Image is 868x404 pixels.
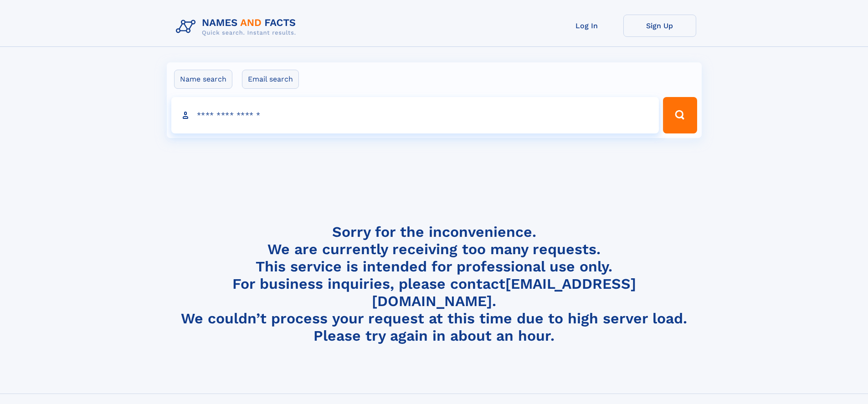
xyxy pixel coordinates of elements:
[623,15,696,37] a: Sign Up
[174,70,232,89] label: Name search
[550,15,623,37] a: Log In
[172,223,696,345] h4: Sorry for the inconvenience. We are currently receiving too many requests. This service is intend...
[242,70,299,89] label: Email search
[372,275,636,310] a: [EMAIL_ADDRESS][DOMAIN_NAME]
[172,15,303,39] img: Logo Names and Facts
[171,97,659,133] input: search input
[663,97,697,133] button: Search Button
